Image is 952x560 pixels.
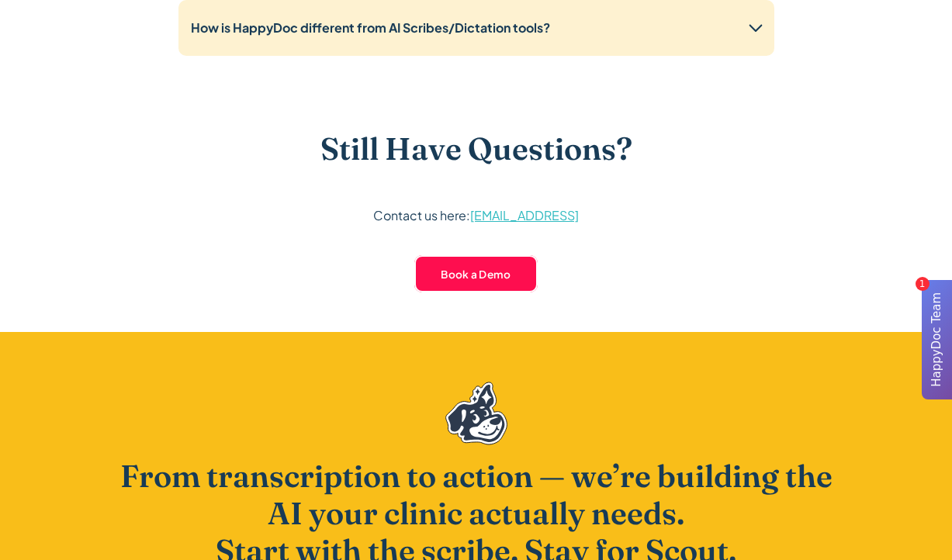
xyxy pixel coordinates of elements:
[373,205,579,226] p: Contact us here:
[414,255,538,292] a: Book a Demo
[320,130,632,168] h3: Still Have Questions?
[191,19,550,36] strong: How is HappyDoc different from AI Scribes/Dictation tools?
[470,207,579,223] a: [EMAIL_ADDRESS]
